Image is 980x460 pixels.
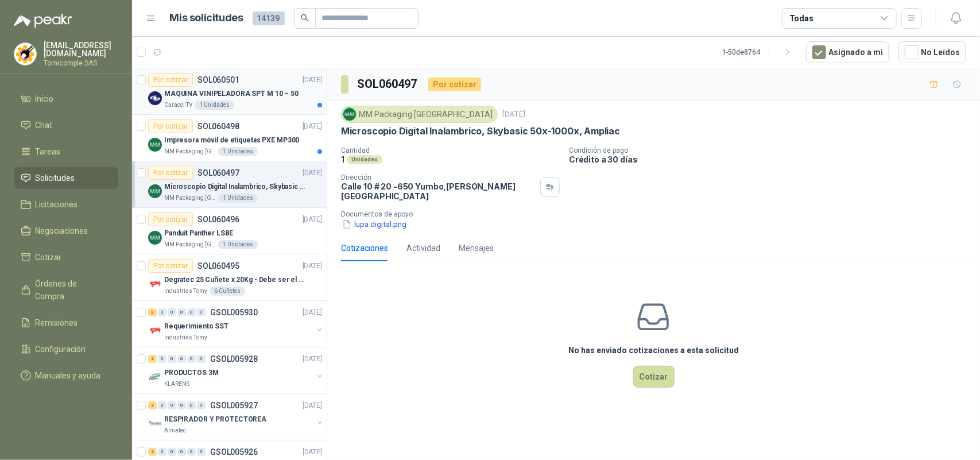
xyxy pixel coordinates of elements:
p: GSOL005930 [210,308,258,316]
p: Impresora móvil de etiquetas PXE MP300 [164,135,299,146]
p: Almatec [164,426,186,435]
div: Por cotizar [148,166,193,180]
p: KLARENS [164,380,189,389]
div: 0 [158,448,166,456]
p: Dirección [341,173,536,181]
button: Cotizar [633,366,675,388]
a: Negociaciones [14,220,118,242]
a: 2 0 0 0 0 0 GSOL005927[DATE] Company LogoRESPIRADOR Y PROTECTOREAAlmatec [148,399,324,435]
p: [DATE] [303,121,322,132]
img: Company Logo [148,417,162,431]
span: Licitaciones [36,198,78,211]
p: MM Packaging [GEOGRAPHIC_DATA] [164,147,216,156]
p: Calle 10 # 20 -650 Yumbo , [PERSON_NAME][GEOGRAPHIC_DATA] [341,181,536,201]
a: 3 0 0 0 0 0 GSOL005930[DATE] Company LogoRequerimiento SSTIndustrias Tomy [148,306,324,342]
div: Por cotizar [148,73,193,87]
p: RESPIRADOR Y PROTECTOREA [164,414,266,425]
span: Negociaciones [36,225,88,237]
p: MM Packaging [GEOGRAPHIC_DATA] [164,194,216,203]
p: Panduit Panther LS8E [164,228,233,239]
div: Unidades [347,155,382,164]
a: Por cotizarSOL060498[DATE] Company LogoImpresora móvil de etiquetas PXE MP300MM Packaging [GEOGRA... [132,115,327,161]
p: Tornicomple SAS [44,60,118,67]
button: No Leídos [898,41,966,63]
div: 0 [177,355,186,363]
a: Tareas [14,141,118,163]
p: [EMAIL_ADDRESS][DOMAIN_NAME] [44,41,118,57]
p: Cantidad [341,146,560,154]
span: Cotizar [36,251,62,264]
p: [DATE] [303,447,322,458]
p: SOL060496 [197,215,239,223]
a: Configuración [14,338,118,360]
p: Microscopio Digital Inalambrico, Skybasic 50x-1000x, Ampliac [341,125,620,137]
div: Por cotizar [148,259,193,273]
p: Documentos de apoyo [341,210,975,218]
p: Caracol TV [164,100,192,110]
p: GSOL005927 [210,401,258,409]
span: Chat [36,119,53,132]
a: Remisiones [14,312,118,334]
span: Tareas [36,145,61,158]
div: 0 [187,355,196,363]
span: Inicio [36,92,54,105]
p: SOL060497 [197,169,239,177]
div: Mensajes [459,242,494,254]
div: 0 [197,448,206,456]
h3: No has enviado cotizaciones a esta solicitud [568,344,739,357]
div: Actividad [406,242,440,254]
button: lupa digital.png [341,218,408,230]
span: search [301,14,309,22]
div: Todas [789,12,814,25]
a: Licitaciones [14,194,118,215]
img: Company Logo [148,184,162,198]
div: 0 [158,308,166,316]
p: Condición de pago [569,146,975,154]
p: PRODUCTOS 3M [164,368,219,378]
div: 0 [168,401,176,409]
a: Cotizar [14,246,118,268]
div: 0 [177,308,186,316]
button: Asignado a mi [806,41,889,63]
a: Chat [14,114,118,136]
div: Por cotizar [148,119,193,133]
img: Company Logo [148,324,162,338]
div: Por cotizar [428,78,481,91]
img: Company Logo [148,138,162,152]
img: Logo peakr [14,14,72,28]
img: Company Logo [148,370,162,384]
div: 6 Cuñetes [210,287,245,296]
p: [DATE] [303,261,322,272]
div: 0 [177,401,186,409]
div: 2 [148,448,157,456]
p: [DATE] [303,307,322,318]
p: MM Packaging [GEOGRAPHIC_DATA] [164,240,216,249]
div: MM Packaging [GEOGRAPHIC_DATA] [341,106,498,123]
a: Por cotizarSOL060501[DATE] Company LogoMAQUINA VINIPELADORA SPT M 10 – 50Caracol TV1 Unidades [132,68,327,115]
p: [DATE] [303,354,322,365]
img: Company Logo [148,277,162,291]
a: Por cotizarSOL060496[DATE] Company LogoPanduit Panther LS8EMM Packaging [GEOGRAPHIC_DATA]1 Unidades [132,208,327,254]
div: 2 [148,401,157,409]
p: SOL060495 [197,262,239,270]
span: Órdenes de Compra [36,277,107,303]
p: Requerimiento SST [164,321,228,332]
p: SOL060498 [197,122,239,130]
div: 0 [177,448,186,456]
div: 0 [187,308,196,316]
span: Remisiones [36,316,78,329]
div: Por cotizar [148,212,193,226]
div: 1 - 50 de 8764 [722,43,797,61]
p: [DATE] [303,214,322,225]
div: 0 [158,355,166,363]
p: GSOL005926 [210,448,258,456]
div: 1 Unidades [218,147,258,156]
div: 0 [168,448,176,456]
img: Company Logo [148,91,162,105]
p: SOL060501 [197,76,239,84]
p: Industrias Tomy [164,333,207,342]
p: Microscopio Digital Inalambrico, Skybasic 50x-1000x, Ampliac [164,181,307,192]
div: 0 [168,308,176,316]
div: 1 Unidades [218,194,258,203]
p: Crédito a 30 días [569,154,975,164]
